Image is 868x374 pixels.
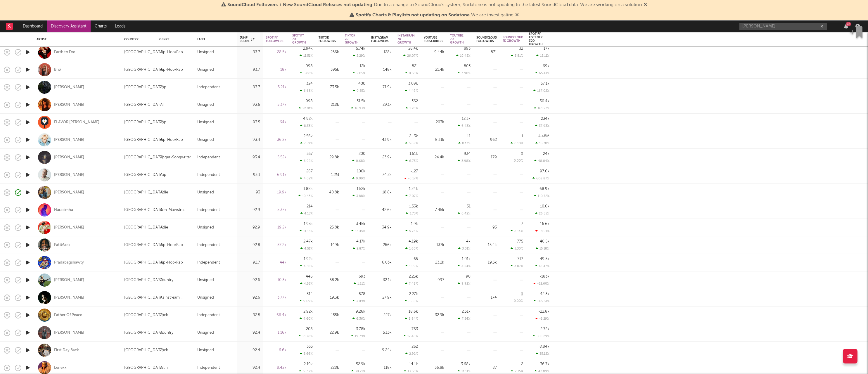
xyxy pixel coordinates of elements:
div: 26.4k [408,47,418,51]
div: YouTube 7D Growth [450,34,464,44]
div: Unsigned [197,101,214,108]
div: 9.44k [424,49,444,56]
div: 998 [306,64,313,68]
div: 4k [466,240,471,243]
div: 93 [240,189,260,196]
div: 25.8k [319,224,339,231]
div: 2.13k [409,134,418,138]
div: 92.9 [240,224,260,231]
div: 2.23k [409,275,418,278]
span: Dismiss [644,3,647,7]
span: Spotify Charts & Playlists not updating on Sodatone [356,13,470,18]
a: First Day Back [54,348,79,353]
div: Non-Mainstream Electronic [159,207,191,214]
div: 37.93 % [535,124,549,128]
div: 998 [306,99,313,103]
div: 64k [266,119,286,126]
div: Instagram 7D Growth [397,34,415,44]
div: 357 [307,152,313,156]
div: 5.37k [266,101,286,108]
div: 608.87 % [532,176,549,180]
div: 2.94k [303,47,313,51]
div: [GEOGRAPHIC_DATA] [124,66,164,73]
div: 3.01 % [458,247,471,250]
div: 92.6 [240,277,260,284]
div: 1.24k [409,187,418,191]
div: 19.3k [476,259,497,266]
div: 5.88 % [300,71,313,75]
div: 803 [464,64,471,68]
div: 1.51k [409,152,418,156]
div: 11.15 % [300,229,313,233]
div: [GEOGRAPHIC_DATA] [124,189,164,196]
div: 934 [464,152,471,156]
div: 4.02 % [300,176,313,180]
div: 4.19k [409,240,418,243]
div: Soundcloud Followers [476,36,497,43]
div: 100k [357,169,365,173]
div: 821 [412,64,418,68]
div: Independent [197,242,220,249]
div: 18k [266,66,286,73]
div: [GEOGRAPHIC_DATA] [124,207,164,214]
div: 4.49 % [405,89,418,93]
div: 362 [411,99,418,103]
div: 5.21k [266,84,286,91]
div: 15.70 % [535,141,549,145]
div: [GEOGRAPHIC_DATA] [124,242,164,249]
div: [GEOGRAPHIC_DATA] [124,172,164,179]
div: 110.72 % [534,194,549,198]
div: 203k [424,119,444,126]
div: 2.29 % [353,54,365,58]
div: 6.73 % [405,159,418,163]
div: 31.5k [357,99,365,103]
div: 8.33 % [300,124,313,128]
div: -0.17 % [404,176,418,180]
div: 12k [359,64,365,68]
div: 23.9k [371,154,392,161]
div: 15.11 % [536,54,549,58]
span: SoundCloud Followers + New SoundCloud Releases not updating [227,3,372,7]
div: YouTube Subscribers [424,36,443,43]
div: 71.9k [371,84,392,91]
a: Bri3 [54,67,61,72]
a: Leads [111,20,129,32]
div: 1.2M [319,172,339,179]
div: 4.15 % [300,212,313,215]
div: 15.45 % [351,229,365,233]
a: [PERSON_NAME] [54,190,84,195]
div: 893 [464,47,471,51]
div: 20 [846,22,851,26]
div: 446 [306,275,313,278]
div: [PERSON_NAME] [54,295,84,300]
div: [GEOGRAPHIC_DATA] [124,277,164,284]
div: 93.7 [240,84,260,91]
div: 1.9k [411,222,418,226]
div: [GEOGRAPHIC_DATA] [124,259,164,266]
div: Hip-Hop/Rap [159,66,183,73]
div: 73.5k [319,84,339,91]
div: 0 [521,152,523,156]
div: Genre [159,38,189,41]
a: [PERSON_NAME] [54,155,84,160]
div: 0.42 % [458,212,471,215]
div: Independent [197,172,220,179]
div: 871 [476,49,497,56]
div: [GEOGRAPHIC_DATA] [124,224,164,231]
div: 11.51 % [300,54,313,58]
div: 3.45k [356,222,365,226]
div: 3.09k [408,82,418,86]
div: 179 [476,154,497,161]
div: 3.87 % [511,264,523,268]
div: [GEOGRAPHIC_DATA] [124,49,164,56]
a: FattMack [54,243,70,248]
div: Pop [159,119,166,126]
div: 93.4 [240,154,260,161]
div: 93.4 [240,136,260,143]
div: [PERSON_NAME] [54,172,84,178]
div: Lenexx [54,365,67,370]
div: 3.81 % [511,54,523,58]
div: 5.52k [266,154,286,161]
div: 1.26 % [406,106,418,110]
